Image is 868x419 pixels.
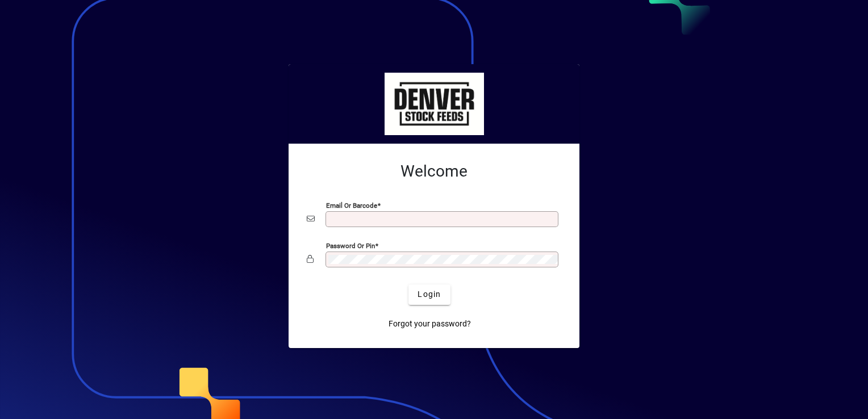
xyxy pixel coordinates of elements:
[326,201,377,209] mat-label: Email or Barcode
[418,288,441,300] span: Login
[384,314,475,334] a: Forgot your password?
[307,162,561,181] h2: Welcome
[326,241,375,249] mat-label: Password or Pin
[408,284,450,305] button: Login
[389,318,471,330] span: Forgot your password?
